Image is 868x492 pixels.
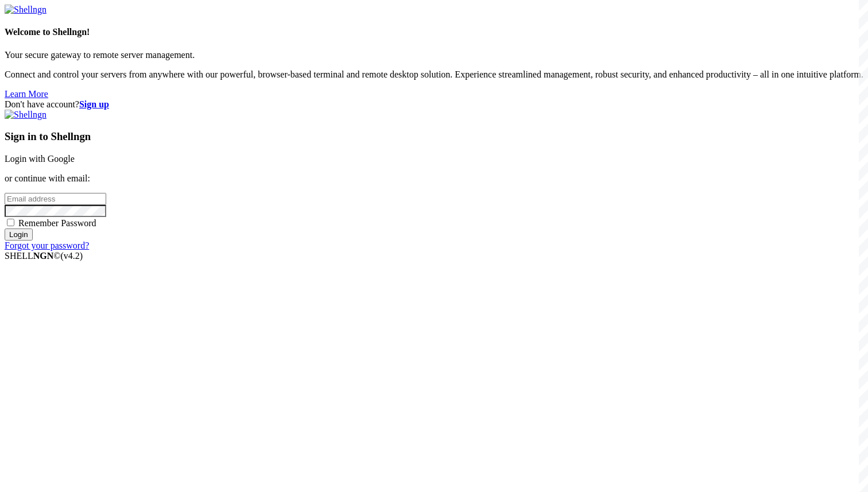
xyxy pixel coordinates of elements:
h3: Sign in to Shellngn [5,130,863,143]
span: SHELL © [5,251,83,261]
div: Don't have account? [5,99,863,110]
h4: Welcome to Shellngn! [5,27,863,37]
p: Your secure gateway to remote server management. [5,50,863,60]
input: Email address [5,193,106,205]
input: Remember Password [7,219,14,226]
a: Learn More [5,89,48,99]
a: Forgot your password? [5,241,89,250]
img: Shellngn [5,5,46,15]
a: Login with Google [5,154,75,164]
span: 4.2.0 [61,251,83,261]
a: Sign up [79,99,109,109]
span: Remember Password [18,218,96,228]
img: Shellngn [5,110,46,120]
b: NGN [33,251,54,261]
input: Login [5,228,33,241]
p: or continue with email: [5,173,863,184]
p: Connect and control your servers from anywhere with our powerful, browser-based terminal and remo... [5,69,863,80]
